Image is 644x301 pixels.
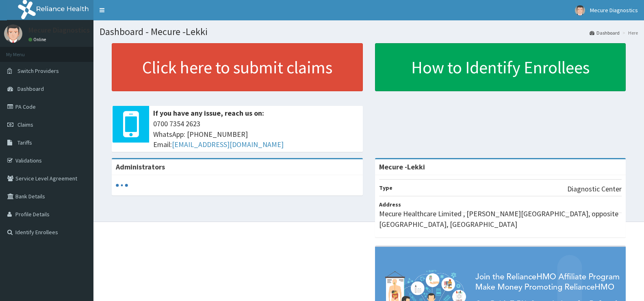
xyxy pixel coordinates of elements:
[153,119,359,150] span: 0700 7354 2623 WhatsApp: [PHONE_NUMBER] Email:
[590,29,620,36] a: Dashboard
[116,162,165,171] b: Administrators
[17,85,44,92] span: Dashboard
[112,43,363,91] a: Click here to submit claims
[379,201,401,208] b: Address
[379,162,425,171] strong: Mecure -Lekki
[379,184,392,191] b: Type
[100,26,638,37] h1: Dashboard - Mecure -Lekki
[116,179,128,191] svg: audio-loading
[28,37,48,42] a: Online
[17,67,59,75] span: Switch Providers
[17,121,33,128] span: Claims
[620,29,638,36] li: Here
[172,140,284,149] a: [EMAIL_ADDRESS][DOMAIN_NAME]
[375,43,626,91] a: How to Identify Enrollees
[4,24,22,43] img: User Image
[153,108,264,118] b: If you have any issue, reach us on:
[575,5,585,15] img: User Image
[379,209,622,229] p: Mecure Healthcare Limited , [PERSON_NAME][GEOGRAPHIC_DATA], opposite [GEOGRAPHIC_DATA], [GEOGRAPH...
[567,184,622,194] p: Diagnostic Center
[17,139,32,146] span: Tariffs
[28,26,90,34] p: Mecure Diagnostics
[590,7,638,14] span: Mecure Diagnostics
